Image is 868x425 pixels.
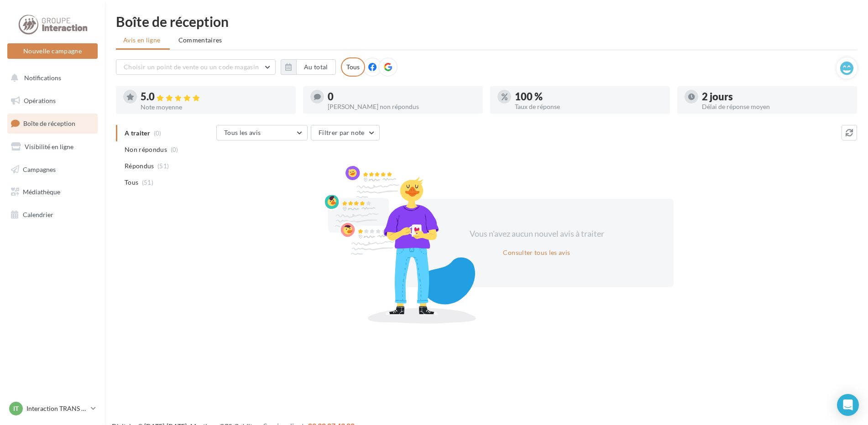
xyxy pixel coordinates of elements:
[296,59,336,75] button: Au total
[178,36,222,45] span: Commentaires
[26,404,87,413] p: Interaction TRANS EN [GEOGRAPHIC_DATA]
[5,205,99,224] a: Calendrier
[515,104,663,110] div: Taux de réponse
[702,104,850,110] div: Délai de réponse moyen
[125,145,167,154] span: Non répondus
[328,104,476,110] div: [PERSON_NAME] non répondus
[125,161,154,171] span: Répondus
[141,104,288,110] div: Note moyenne
[5,137,99,156] a: Visibilité en ligne
[7,400,98,417] a: IT Interaction TRANS EN [GEOGRAPHIC_DATA]
[5,160,99,179] a: Campagnes
[171,146,178,153] span: (0)
[224,129,261,136] span: Tous les avis
[116,15,857,28] div: Boîte de réception
[116,59,276,75] button: Choisir un point de vente ou un code magasin
[142,179,153,186] span: (51)
[5,68,96,88] button: Notifications
[24,97,56,104] span: Opérations
[23,211,53,218] span: Calendrier
[23,119,75,127] span: Boîte de réception
[328,92,476,102] div: 0
[13,404,19,413] span: IT
[25,143,73,150] span: Visibilité en ligne
[499,247,574,258] button: Consulter tous les avis
[23,165,56,173] span: Campagnes
[5,182,99,202] a: Médiathèque
[837,394,859,416] div: Open Intercom Messenger
[281,59,336,75] button: Au total
[311,125,380,140] button: Filtrer par note
[458,228,615,240] div: Vous n'avez aucun nouvel avis à traiter
[7,43,98,59] button: Nouvelle campagne
[5,91,99,110] a: Opérations
[702,92,850,102] div: 2 jours
[515,92,663,102] div: 100 %
[24,74,61,82] span: Notifications
[23,188,60,196] span: Médiathèque
[216,125,308,140] button: Tous les avis
[341,57,365,77] div: Tous
[157,162,169,170] span: (51)
[124,63,259,71] span: Choisir un point de vente ou un code magasin
[141,92,288,102] div: 5.0
[125,178,138,187] span: Tous
[5,114,99,133] a: Boîte de réception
